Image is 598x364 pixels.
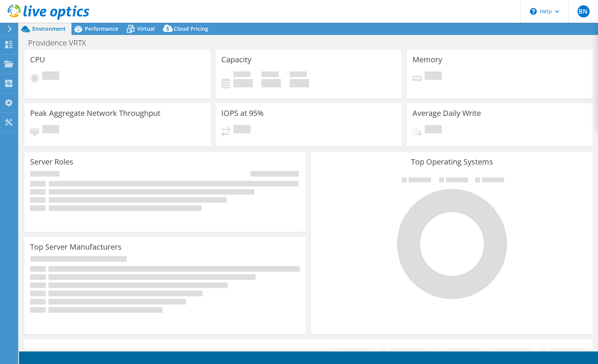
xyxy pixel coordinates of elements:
[221,109,264,117] h3: IOPS at 95%
[32,25,66,32] span: Environment
[25,39,98,47] h1: Providence VRTX
[30,109,160,117] h3: Peak Aggregate Network Throughput
[317,158,587,166] h3: Top Operating Systems
[137,25,155,32] span: Virtual
[577,5,590,17] span: BN
[425,71,442,82] span: Pending
[262,79,281,87] h4: 0 GiB
[425,125,442,135] span: Pending
[221,55,251,64] h3: Capacity
[42,125,59,135] span: Pending
[174,25,208,32] span: Cloud Pricing
[233,79,253,87] h4: 0 GiB
[530,8,537,15] svg: \n
[290,71,307,79] span: Total
[290,79,309,87] h4: 0 GiB
[30,55,45,64] h3: CPU
[412,55,442,64] h3: Memory
[30,243,122,251] h3: Top Server Manufacturers
[30,158,73,166] h3: Server Roles
[42,71,59,82] span: Pending
[233,71,251,79] span: Used
[412,109,481,117] h3: Average Daily Write
[262,71,279,79] span: Free
[85,25,118,32] span: Performance
[233,125,251,135] span: Pending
